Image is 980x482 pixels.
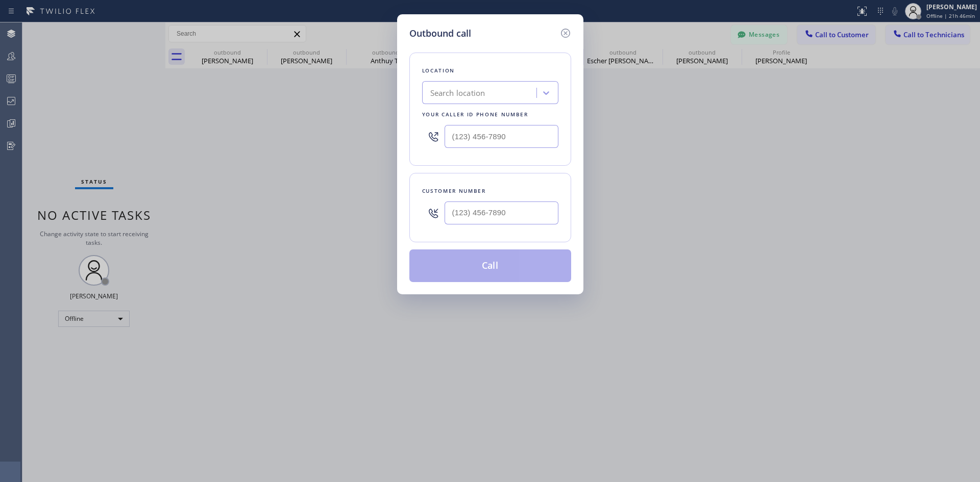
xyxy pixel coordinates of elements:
[445,125,558,148] input: (123) 456-7890
[409,249,571,282] button: Call
[445,201,558,224] input: (123) 456-7890
[422,65,558,76] div: Location
[422,186,558,196] div: Customer number
[422,109,558,120] div: Your caller id phone number
[430,87,485,99] div: Search location
[409,27,471,40] h5: Outbound call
